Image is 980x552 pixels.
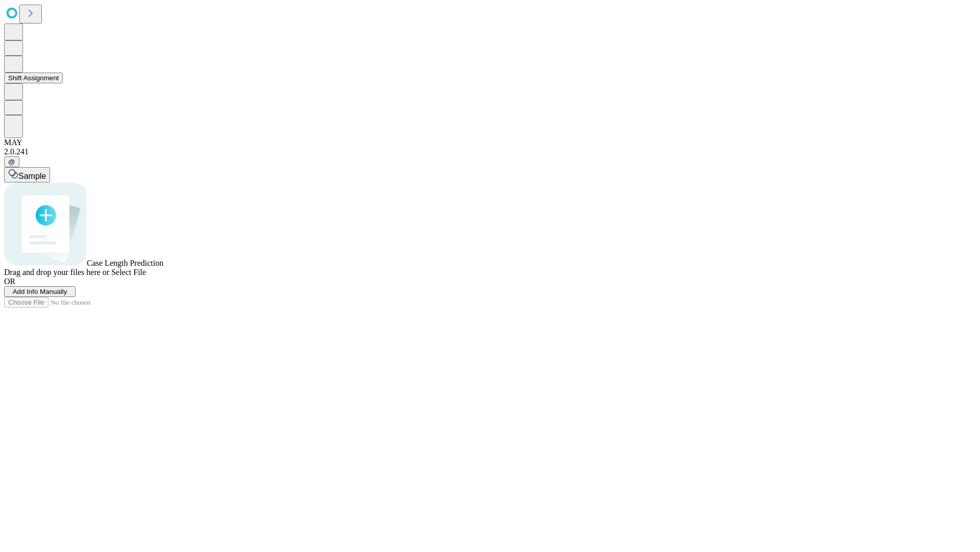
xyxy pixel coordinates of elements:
[111,268,146,277] span: Select File
[13,288,67,295] span: Add Info Manually
[4,277,15,286] span: OR
[4,268,109,277] span: Drag and drop your files here or
[4,156,19,167] button: @
[4,167,50,182] button: Sample
[8,158,15,166] span: @
[4,138,976,147] div: MAY
[4,147,976,156] div: 2.0.241
[4,73,63,83] button: Shift Assignment
[87,259,163,267] span: Case Length Prediction
[18,172,46,180] span: Sample
[4,286,76,297] button: Add Info Manually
